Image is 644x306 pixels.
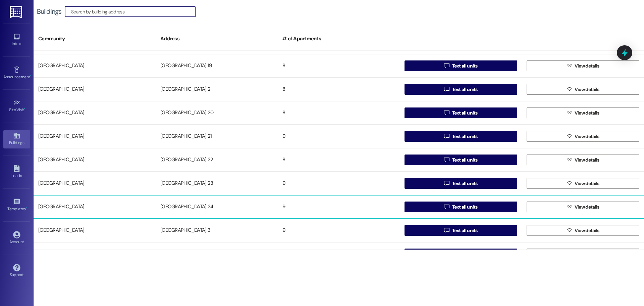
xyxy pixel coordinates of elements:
[278,247,400,261] div: 8
[405,84,517,95] button: Text all units
[3,163,30,181] a: Leads
[156,224,278,237] div: [GEOGRAPHIC_DATA] 3
[575,86,599,93] span: View details
[444,157,449,163] i: 
[156,247,278,261] div: [GEOGRAPHIC_DATA] 4
[527,107,639,118] button: View details
[567,87,572,92] i: 
[34,83,156,96] div: [GEOGRAPHIC_DATA]
[34,200,156,214] div: [GEOGRAPHIC_DATA]
[452,227,478,234] span: Text all units
[34,177,156,190] div: [GEOGRAPHIC_DATA]
[444,87,449,92] i: 
[575,180,599,187] span: View details
[452,180,478,187] span: Text all units
[452,62,478,70] span: Text all units
[3,262,30,280] a: Support
[575,204,599,211] span: View details
[567,181,572,186] i: 
[527,131,639,142] button: View details
[452,157,478,164] span: Text all units
[527,225,639,236] button: View details
[452,133,478,140] span: Text all units
[156,200,278,214] div: [GEOGRAPHIC_DATA] 24
[527,155,639,165] button: View details
[527,202,639,212] button: View details
[567,110,572,116] i: 
[156,59,278,73] div: [GEOGRAPHIC_DATA] 19
[278,200,400,214] div: 9
[156,106,278,120] div: [GEOGRAPHIC_DATA] 20
[30,74,31,78] span: •
[3,229,30,247] a: Account
[34,153,156,167] div: [GEOGRAPHIC_DATA]
[405,178,517,189] button: Text all units
[278,106,400,120] div: 8
[26,206,27,210] span: •
[278,177,400,190] div: 9
[3,130,30,148] a: Buildings
[444,228,449,233] i: 
[3,196,30,214] a: Templates •
[527,60,639,71] button: View details
[34,130,156,143] div: [GEOGRAPHIC_DATA]
[405,60,517,71] button: Text all units
[71,7,195,16] input: Search by building address
[3,31,30,49] a: Inbox
[444,204,449,210] i: 
[10,6,23,18] img: ResiDesk Logo
[452,110,478,117] span: Text all units
[575,227,599,234] span: View details
[156,177,278,190] div: [GEOGRAPHIC_DATA] 23
[34,31,156,47] div: Community
[278,224,400,237] div: 9
[567,228,572,233] i: 
[405,155,517,165] button: Text all units
[575,110,599,117] span: View details
[34,247,156,261] div: [GEOGRAPHIC_DATA]
[278,130,400,143] div: 9
[278,59,400,73] div: 8
[156,31,278,47] div: Address
[156,153,278,167] div: [GEOGRAPHIC_DATA] 22
[452,86,478,93] span: Text all units
[575,157,599,164] span: View details
[405,202,517,212] button: Text all units
[444,181,449,186] i: 
[405,131,517,142] button: Text all units
[156,83,278,96] div: [GEOGRAPHIC_DATA] 2
[567,63,572,69] i: 
[527,84,639,95] button: View details
[527,178,639,189] button: View details
[444,134,449,139] i: 
[527,249,639,259] button: View details
[444,110,449,116] i: 
[37,8,61,15] div: Buildings
[444,63,449,69] i: 
[575,62,599,70] span: View details
[3,97,30,115] a: Site Visit •
[34,106,156,120] div: [GEOGRAPHIC_DATA]
[405,107,517,118] button: Text all units
[24,106,25,111] span: •
[405,225,517,236] button: Text all units
[567,157,572,163] i: 
[156,130,278,143] div: [GEOGRAPHIC_DATA] 21
[452,204,478,211] span: Text all units
[575,133,599,140] span: View details
[567,134,572,139] i: 
[567,204,572,210] i: 
[278,153,400,167] div: 8
[34,224,156,237] div: [GEOGRAPHIC_DATA]
[34,59,156,73] div: [GEOGRAPHIC_DATA]
[405,249,517,259] button: Text all units
[278,31,400,47] div: # of Apartments
[278,83,400,96] div: 8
